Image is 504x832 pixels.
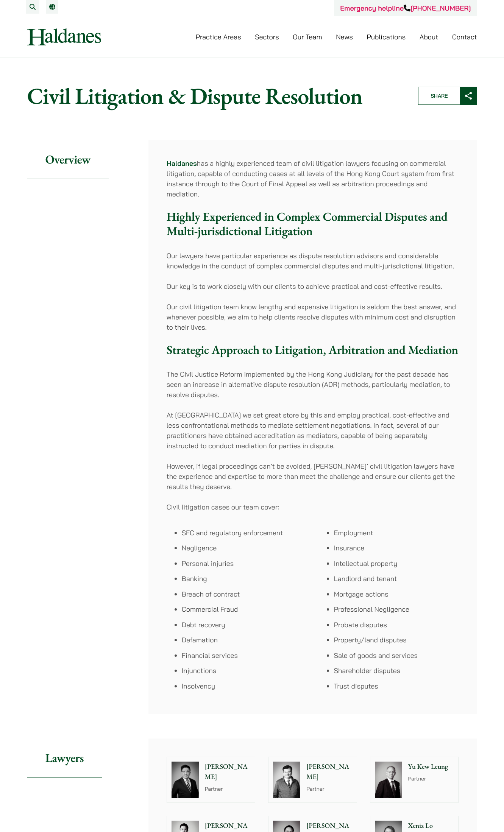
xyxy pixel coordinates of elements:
[334,589,459,599] li: Mortgage actions
[418,87,477,105] button: Share
[182,650,307,661] li: Financial services
[167,502,459,512] p: Civil litigation cases our team cover:
[418,87,460,104] span: Share
[182,543,307,553] li: Negligence
[167,158,459,199] p: has a highly experienced team of civil litigation lawyers focusing on commercial litigation, capa...
[27,28,101,45] img: Logo of Haldanes
[408,821,454,831] p: Xenia Lo
[27,739,102,777] h2: Lawyers
[182,558,307,569] li: Personal injuries
[334,573,459,584] li: Landlord and tenant
[334,528,459,538] li: Employment
[167,159,197,168] a: Haldanes
[334,681,459,691] li: Trust disputes
[167,410,459,451] p: At [GEOGRAPHIC_DATA] we set great store by this and employ practical, cost-effective and less con...
[452,33,477,41] a: Contact
[340,4,471,12] a: Emergency helpline[PHONE_NUMBER]
[334,558,459,569] li: Intellectual property
[268,757,357,803] a: [PERSON_NAME] Partner
[334,650,459,661] li: Sale of goods and services
[167,251,459,271] p: Our lawyers have particular experience as dispute resolution advisors and considerable knowledge ...
[408,775,454,783] p: Partner
[167,343,459,357] h3: Strategic Approach to Litigation, Arbitration and Mediation
[182,681,307,691] li: Insolvency
[27,140,109,179] h2: Overview
[334,620,459,630] li: Probate disputes
[306,785,352,793] p: Partner
[167,369,459,400] p: The Civil Justice Reform implemented by the Hong Kong Judiciary for the past decade has seen an i...
[336,33,353,41] a: News
[367,33,406,41] a: Publications
[182,589,307,599] li: Breach of contract
[255,33,279,41] a: Sectors
[182,620,307,630] li: Debt recovery
[205,785,251,793] p: Partner
[408,762,454,772] p: Yu Kew Leung
[293,33,322,41] a: Our Team
[182,573,307,584] li: Banking
[27,82,405,109] h1: Civil Litigation & Dispute Resolution
[334,635,459,645] li: Property/land disputes
[182,635,307,645] li: Defamation
[182,604,307,614] li: Commercial Fraud
[334,604,459,614] li: Professional Negligence
[167,461,459,492] p: However, if legal proceedings can’t be avoided, [PERSON_NAME]’ civil litigation lawyers have the ...
[182,528,307,538] li: SFC and regulatory enforcement
[334,543,459,553] li: Insurance
[420,33,438,41] a: About
[167,757,256,803] a: [PERSON_NAME] Partner
[167,302,459,332] p: Our civil litigation team know lengthy and expensive litigation is seldom the best answer, and wh...
[370,757,459,803] a: Yu Kew Leung Partner
[306,762,352,782] p: [PERSON_NAME]
[334,665,459,676] li: Shareholder disputes
[167,209,459,238] h3: Highly Experienced in Complex Commercial Disputes and Multi-jurisdictional Litigation
[49,4,55,10] a: EN
[205,762,251,782] p: [PERSON_NAME]
[182,665,307,676] li: Injunctions
[167,281,459,291] p: Our key is to work closely with our clients to achieve practical and cost-effective results.
[196,33,241,41] a: Practice Areas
